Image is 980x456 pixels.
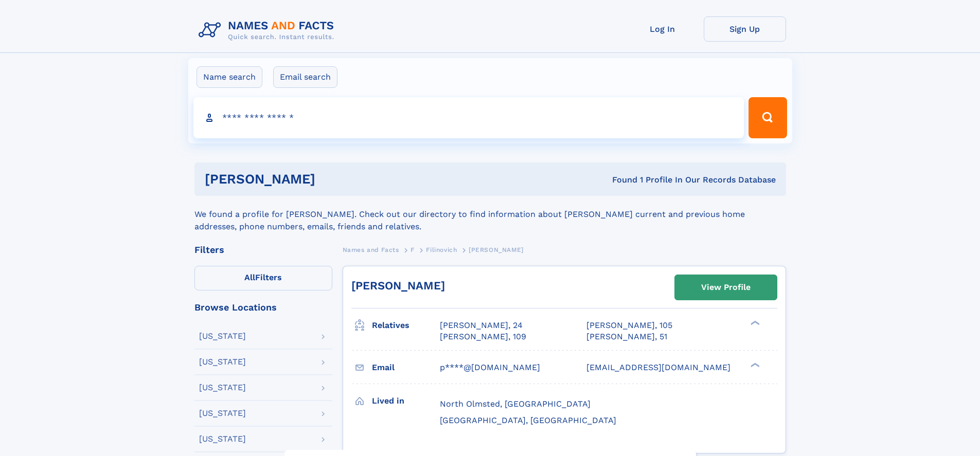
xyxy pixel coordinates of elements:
a: [PERSON_NAME], 109 [440,331,526,342]
a: Names and Facts [343,243,399,256]
span: [GEOGRAPHIC_DATA], [GEOGRAPHIC_DATA] [440,415,616,425]
a: [PERSON_NAME] [351,279,445,292]
label: Filters [194,266,332,290]
div: View Profile [701,276,751,299]
a: F [411,243,415,256]
a: View Profile [675,275,777,300]
span: North Olmsted, [GEOGRAPHIC_DATA] [440,399,591,409]
div: Found 1 Profile In Our Records Database [464,174,776,186]
a: [PERSON_NAME], 24 [440,320,523,331]
span: [EMAIL_ADDRESS][DOMAIN_NAME] [586,362,730,372]
h3: Email [372,359,440,376]
span: All [244,272,255,282]
a: [PERSON_NAME], 51 [586,331,667,342]
a: Sign Up [704,16,786,42]
div: [US_STATE] [199,358,246,366]
span: [PERSON_NAME] [469,246,524,253]
div: We found a profile for [PERSON_NAME]. Check out our directory to find information about [PERSON_N... [194,196,786,233]
div: ❯ [748,361,760,368]
a: [PERSON_NAME], 105 [586,320,672,331]
span: F [411,246,415,253]
label: Email search [273,66,337,88]
h3: Relatives [372,317,440,334]
div: ❯ [748,320,760,326]
a: Log In [621,16,704,42]
span: Filinovich [426,246,457,253]
div: [US_STATE] [199,332,246,340]
div: [US_STATE] [199,409,246,417]
img: Logo Names and Facts [194,16,343,44]
div: [US_STATE] [199,384,246,392]
input: search input [193,97,744,138]
h1: [PERSON_NAME] [205,173,464,186]
div: Filters [194,245,332,254]
a: Filinovich [426,243,457,256]
h3: Lived in [372,392,440,410]
div: [US_STATE] [199,435,246,443]
label: Name search [197,66,262,88]
button: Search Button [749,97,787,138]
div: Browse Locations [194,303,332,312]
